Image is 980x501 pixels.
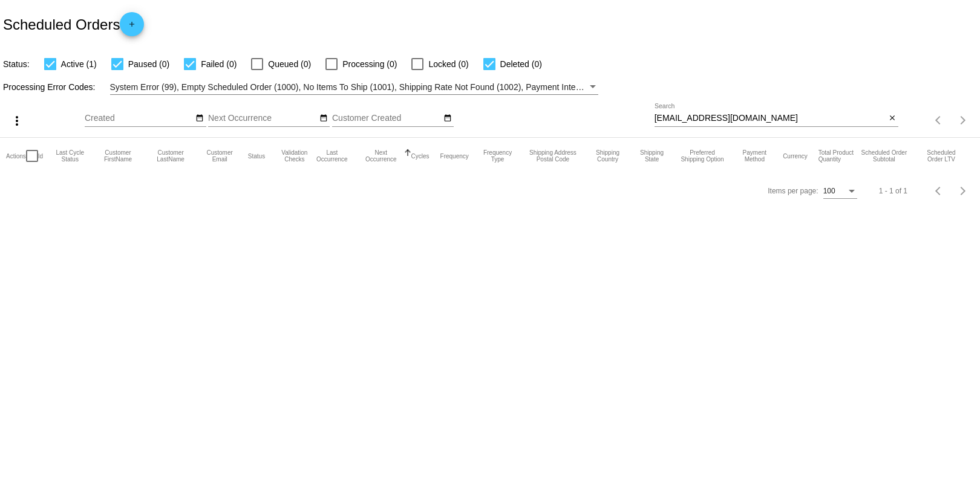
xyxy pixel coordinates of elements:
button: Change sorting for Status [248,152,265,160]
button: Change sorting for CustomerLastName [150,149,192,163]
button: Change sorting for LifetimeValue [920,149,963,163]
button: Change sorting for NextOccurrenceUtc [362,149,400,163]
mat-select: Items per page: [823,187,857,196]
button: Change sorting for PaymentMethod.Type [737,149,772,163]
button: Change sorting for CurrencyIso [783,152,808,160]
span: 100 [823,187,835,195]
span: Queued (0) [268,57,311,71]
mat-icon: add [125,20,139,34]
button: Change sorting for FrequencyType [480,149,515,163]
mat-header-cell: Validation Checks [276,138,313,174]
button: Previous page [927,179,951,203]
button: Change sorting for ShippingState [636,149,668,163]
input: Created [85,114,194,123]
span: Status: [3,59,30,69]
h2: Scheduled Orders [3,12,144,36]
span: Failed (0) [201,57,237,71]
span: Active (1) [61,57,97,71]
button: Change sorting for CustomerFirstName [97,149,139,163]
input: Next Occurrence [208,114,317,123]
div: 1 - 1 of 1 [879,187,907,195]
input: Search [655,114,886,123]
mat-icon: date_range [443,114,452,123]
button: Change sorting for LastOccurrenceUtc [313,149,351,163]
button: Previous page [927,108,951,132]
span: Locked (0) [428,57,468,71]
span: Paused (0) [128,57,169,71]
button: Change sorting for LastProcessingCycleId [54,149,86,163]
span: Deleted (0) [500,57,542,71]
button: Change sorting for PreferredShippingOption [679,149,727,163]
input: Customer Created [332,114,441,123]
button: Change sorting for CustomerEmail [202,149,237,163]
mat-header-cell: Actions [6,138,26,174]
button: Change sorting for ShippingCountry [590,149,626,163]
mat-select: Filter by Processing Error Codes [110,80,599,95]
button: Clear [886,112,898,125]
mat-icon: date_range [319,114,328,123]
mat-icon: close [888,114,897,123]
div: Items per page: [768,187,818,195]
button: Next page [951,179,975,203]
mat-icon: more_vert [10,114,24,128]
button: Change sorting for Cycles [411,152,430,160]
button: Change sorting for Id [38,152,43,160]
mat-header-cell: Total Product Quantity [818,138,860,174]
button: Change sorting for ShippingPostcode [526,149,579,163]
button: Next page [951,108,975,132]
button: Change sorting for Frequency [440,152,469,160]
span: Processing Error Codes: [3,82,96,92]
mat-icon: date_range [195,114,204,123]
button: Change sorting for Subtotal [860,149,909,163]
span: Processing (0) [342,57,397,71]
